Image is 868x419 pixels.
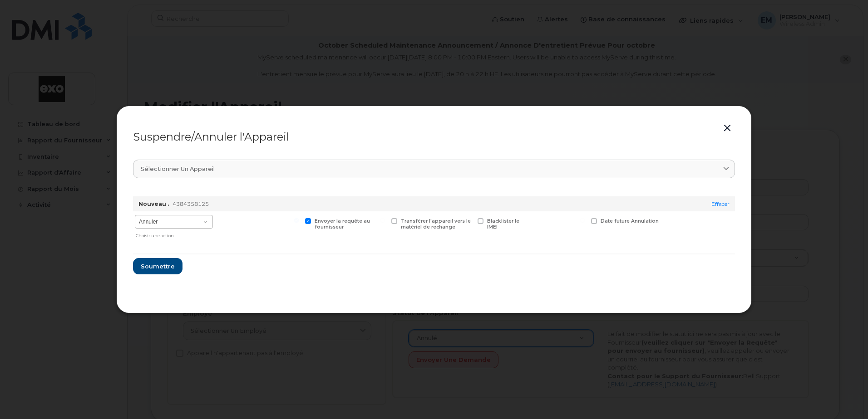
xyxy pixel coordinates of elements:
[711,200,730,207] a: Effacer
[487,218,519,230] span: Blacklister le IMEI
[467,218,471,223] input: Blacklister le IMEI
[315,218,370,230] span: Envoyer la requête au fournisseur
[380,218,385,223] input: Transférer l'appareil vers le matériel de rechange
[173,200,209,207] span: 4384358125
[136,229,213,239] div: Choisir une action
[133,160,735,178] a: Sélectionner un appareil
[133,132,735,142] div: Suspendre/Annuler l'Appareil
[294,218,299,223] input: Envoyer la requête au fournisseur
[580,218,585,223] input: Date future Annulation
[601,218,659,224] span: Date future Annulation
[138,200,169,207] strong: Nouveau .
[141,262,175,271] span: Soumettre
[401,218,471,230] span: Transférer l'appareil vers le matériel de rechange
[141,165,215,173] span: Sélectionner un appareil
[133,258,182,274] button: Soumettre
